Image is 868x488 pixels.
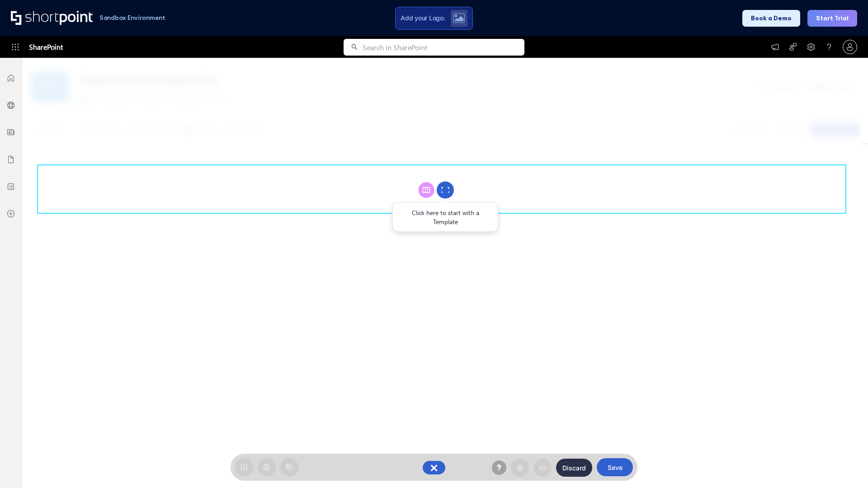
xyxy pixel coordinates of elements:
[29,36,63,58] span: SharePoint
[99,15,165,20] h1: Sandbox Environment
[363,39,524,56] input: Search in SharePoint
[807,10,857,27] button: Start Trial
[453,13,465,23] img: Upload logo
[597,458,633,476] button: Save
[401,14,445,22] span: Add your Logo:
[823,445,868,488] iframe: Chat Widget
[556,459,592,477] button: Discard
[742,10,800,27] button: Book a Demo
